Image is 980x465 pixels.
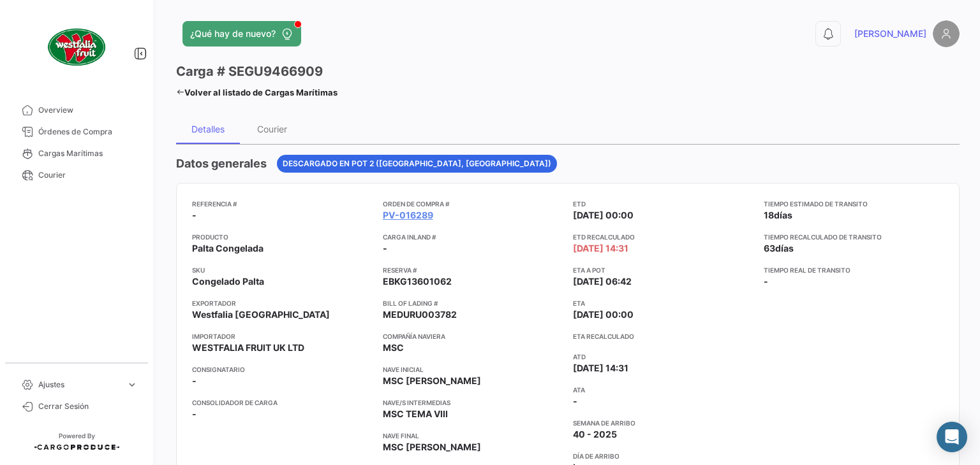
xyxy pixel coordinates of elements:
[383,232,563,242] app-card-info-title: Carga inland #
[764,210,774,220] span: 18
[192,199,373,209] app-card-info-title: Referencia #
[383,265,563,275] app-card-info-title: Reserva #
[775,243,794,254] span: días
[383,242,387,255] span: -
[126,379,138,390] span: expand_more
[38,379,121,390] span: Ajustes
[764,276,768,287] span: -
[573,199,754,209] app-card-info-title: ETD
[192,397,373,408] app-card-info-title: Consolidador de Carga
[192,298,373,308] app-card-info-title: Exportador
[192,209,197,222] span: -
[573,242,628,255] span: [DATE] 14:31
[383,397,563,408] app-card-info-title: Nave/s intermedias
[38,401,138,412] span: Cerrar Sesión
[192,275,264,288] span: Congelado Palta
[192,242,264,255] span: Palta Congelada
[774,210,792,220] span: días
[182,21,301,46] button: ¿Qué hay de nuevo?
[192,408,197,420] span: -
[933,20,960,47] img: placeholder-user.png
[383,331,563,341] app-card-info-title: Compañía naviera
[38,126,138,138] span: Órdenes de Compra
[573,362,628,375] span: [DATE] 14:31
[191,124,225,134] div: Detalles
[10,121,143,143] a: Órdenes de Compra
[937,422,967,452] div: Abrir Intercom Messenger
[192,308,330,321] span: Westfalia [GEOGRAPHIC_DATA]
[383,441,481,454] span: MSC [PERSON_NAME]
[192,232,373,242] app-card-info-title: Producto
[764,265,944,275] app-card-info-title: Tiempo real de transito
[10,99,143,121] a: Overview
[764,232,944,242] app-card-info-title: Tiempo recalculado de transito
[573,331,754,341] app-card-info-title: ETA Recalculado
[383,408,448,420] span: MSC TEMA VIII
[573,428,617,441] span: 40 - 2025
[176,155,267,173] h4: Datos generales
[383,364,563,375] app-card-info-title: Nave inicial
[383,341,404,354] span: MSC
[38,148,138,159] span: Cargas Marítimas
[383,375,481,387] span: MSC [PERSON_NAME]
[192,341,304,354] span: WESTFALIA FRUIT UK LTD
[573,308,634,321] span: [DATE] 00:00
[573,418,754,428] app-card-info-title: Semana de Arribo
[573,232,754,242] app-card-info-title: ETD Recalculado
[383,275,452,288] span: EBKG13601062
[45,15,108,79] img: client-50.png
[192,331,373,341] app-card-info-title: Importador
[176,83,338,101] a: Volver al listado de Cargas Marítimas
[573,265,754,275] app-card-info-title: ETA a POT
[764,243,775,254] span: 63
[383,298,563,308] app-card-info-title: Bill of Lading #
[383,199,563,209] app-card-info-title: Orden de Compra #
[257,124,287,134] div: Courier
[573,451,754,461] app-card-info-title: Día de Arribo
[573,352,754,362] app-card-info-title: ATD
[573,209,634,222] span: [DATE] 00:00
[192,265,373,275] app-card-info-title: SKU
[10,164,143,186] a: Courier
[573,395,577,408] span: -
[176,62,323,80] h3: Carga # SEGU9466909
[38,169,138,181] span: Courier
[764,199,944,209] app-card-info-title: Tiempo estimado de transito
[383,209,433,222] a: PV-016289
[573,275,632,288] span: [DATE] 06:42
[383,308,457,321] span: MEDURU003782
[190,27,276,40] span: ¿Qué hay de nuevo?
[192,375,197,387] span: -
[283,158,551,169] span: Descargado en POT 2 ([GEOGRAPHIC_DATA], [GEOGRAPHIC_DATA])
[38,104,138,116] span: Overview
[573,298,754,308] app-card-info-title: ETA
[192,364,373,375] app-card-info-title: Consignatario
[10,143,143,164] a: Cargas Marítimas
[573,385,754,395] app-card-info-title: ATA
[854,27,926,40] span: [PERSON_NAME]
[383,431,563,441] app-card-info-title: Nave final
